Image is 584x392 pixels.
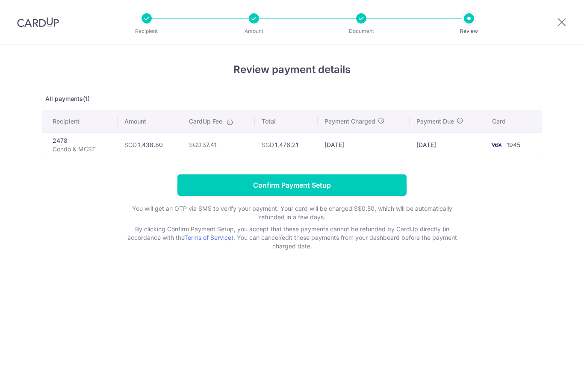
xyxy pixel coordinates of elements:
[17,17,59,27] img: CardUp
[318,133,410,157] td: [DATE]
[262,141,274,148] span: SGD
[177,174,407,196] input: Confirm Payment Setup
[255,110,318,133] th: Total
[488,140,505,150] img: <span class="translation_missing" title="translation missing: en.account_steps.new_confirm_form.b...
[42,110,118,133] th: Recipient
[410,133,485,157] td: [DATE]
[324,117,375,126] span: Payment Charged
[189,141,201,148] span: SGD
[189,117,222,126] span: CardUp Fee
[42,62,542,77] h4: Review payment details
[330,27,393,35] p: Document
[118,110,183,133] th: Amount
[118,133,183,157] td: 1,438.80
[124,141,137,148] span: SGD
[115,27,178,35] p: Recipient
[42,133,118,157] td: 2478
[182,133,254,157] td: 37.41
[53,145,111,153] p: Condo & MCST
[255,133,318,157] td: 1,476.21
[42,94,542,103] p: All payments(1)
[485,110,542,133] th: Card
[507,141,520,148] span: 1945
[121,225,463,251] p: By clicking Confirm Payment Setup, you accept that these payments cannot be refunded by CardUp di...
[121,204,463,221] p: You will get an OTP via SMS to verify your payment. Your card will be charged S$0.50, which will ...
[437,27,501,35] p: Review
[184,234,231,241] a: Terms of Service
[222,27,286,35] p: Amount
[416,117,454,126] span: Payment Due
